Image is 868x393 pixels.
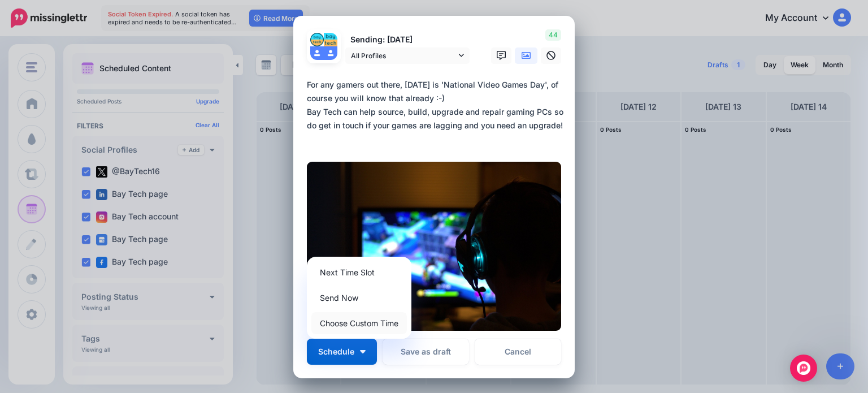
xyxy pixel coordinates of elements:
[307,162,561,331] img: 142KVNL9JRXZJ40FCPD1VSU3USNN9TTP.jpg
[545,29,561,41] span: 44
[383,339,469,365] button: Save as draft
[345,33,470,46] p: Sending: [DATE]
[345,47,470,64] a: All Profiles
[310,33,324,46] img: 301645517_483429707124915_896100712906713217_n-bsa133610.png
[324,46,337,60] img: user_default_image.png
[790,355,817,382] div: Open Intercom Messenger
[475,339,561,365] a: Cancel
[311,312,407,334] a: Choose Custom Time
[307,78,567,132] div: For any gamers out there, [DATE] is 'National Video Games Day', of course you will know that alre...
[307,257,411,339] div: Schedule
[360,350,366,353] img: arrow-down-white.png
[324,33,337,46] img: w0co86Kf-76988.jpg
[311,261,407,283] a: Next Time Slot
[311,287,407,309] a: Send Now
[351,50,456,62] span: All Profiles
[318,348,354,356] span: Schedule
[307,339,377,365] button: Schedule
[310,46,324,60] img: user_default_image.png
